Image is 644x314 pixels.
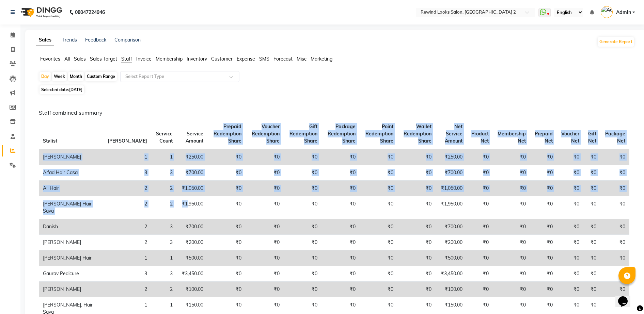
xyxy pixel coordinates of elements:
[493,250,530,266] td: ₹0
[246,266,284,282] td: ₹0
[530,250,557,266] td: ₹0
[289,123,317,144] span: Gift Redemption Share
[397,235,436,250] td: ₹0
[321,282,360,297] td: ₹0
[600,149,629,165] td: ₹0
[104,149,151,165] td: 1
[397,219,436,235] td: ₹0
[104,181,151,196] td: 2
[471,131,489,144] span: Product Net
[177,149,207,165] td: ₹250.00
[445,123,462,144] span: Net Service Amount
[104,235,151,250] td: 2
[360,266,397,282] td: ₹0
[39,149,104,165] td: [PERSON_NAME]
[151,235,177,250] td: 3
[493,181,530,196] td: ₹0
[136,56,152,62] span: Invoice
[321,196,360,219] td: ₹0
[104,250,151,266] td: 1
[90,56,117,62] span: Sales Target
[39,266,104,282] td: Gaurav Pedicure
[259,56,269,62] span: SMS
[467,235,493,250] td: ₹0
[605,131,625,144] span: Package Net
[297,56,307,62] span: Misc
[360,219,397,235] td: ₹0
[40,85,84,94] span: Selected date:
[530,149,557,165] td: ₹0
[583,266,600,282] td: ₹0
[177,196,207,219] td: ₹1,950.00
[557,282,584,297] td: ₹0
[284,250,321,266] td: ₹0
[467,196,493,219] td: ₹0
[284,149,321,165] td: ₹0
[284,282,321,297] td: ₹0
[284,165,321,181] td: ₹0
[600,282,629,297] td: ₹0
[39,235,104,250] td: [PERSON_NAME]
[246,250,284,266] td: ₹0
[360,181,397,196] td: ₹0
[530,235,557,250] td: ₹0
[600,250,629,266] td: ₹0
[151,196,177,219] td: 2
[583,196,600,219] td: ₹0
[557,235,584,250] td: ₹0
[207,219,246,235] td: ₹0
[207,235,246,250] td: ₹0
[36,34,54,46] a: Sales
[600,266,629,282] td: ₹0
[493,196,530,219] td: ₹0
[436,196,467,219] td: ₹1,950.00
[207,149,246,165] td: ₹0
[151,149,177,165] td: 1
[557,149,584,165] td: ₹0
[600,235,629,250] td: ₹0
[207,282,246,297] td: ₹0
[321,266,360,282] td: ₹0
[583,282,600,297] td: ₹0
[467,165,493,181] td: ₹0
[211,56,233,62] span: Customer
[39,110,629,116] h6: Staff combined summary
[104,196,151,219] td: 2
[311,56,332,62] span: Marketing
[561,131,579,144] span: Voucher Net
[467,181,493,196] td: ₹0
[397,266,436,282] td: ₹0
[328,123,356,144] span: Package Redemption Share
[360,196,397,219] td: ₹0
[237,56,255,62] span: Expense
[156,131,173,144] span: Service Count
[321,165,360,181] td: ₹0
[246,165,284,181] td: ₹0
[397,282,436,297] td: ₹0
[436,235,467,250] td: ₹200.00
[39,219,104,235] td: Danish
[321,219,360,235] td: ₹0
[246,149,284,165] td: ₹0
[493,282,530,297] td: ₹0
[177,282,207,297] td: ₹100.00
[39,196,104,219] td: [PERSON_NAME] Hair Saya
[583,235,600,250] td: ₹0
[360,165,397,181] td: ₹0
[246,282,284,297] td: ₹0
[530,196,557,219] td: ₹0
[365,123,393,144] span: Point Redemption Share
[530,282,557,297] td: ₹0
[246,196,284,219] td: ₹0
[114,37,141,43] a: Comparison
[493,149,530,165] td: ₹0
[62,37,77,43] a: Trends
[583,250,600,266] td: ₹0
[85,37,106,43] a: Feedback
[600,165,629,181] td: ₹0
[467,266,493,282] td: ₹0
[321,235,360,250] td: ₹0
[75,3,105,22] b: 08047224946
[74,56,86,62] span: Sales
[436,219,467,235] td: ₹700.00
